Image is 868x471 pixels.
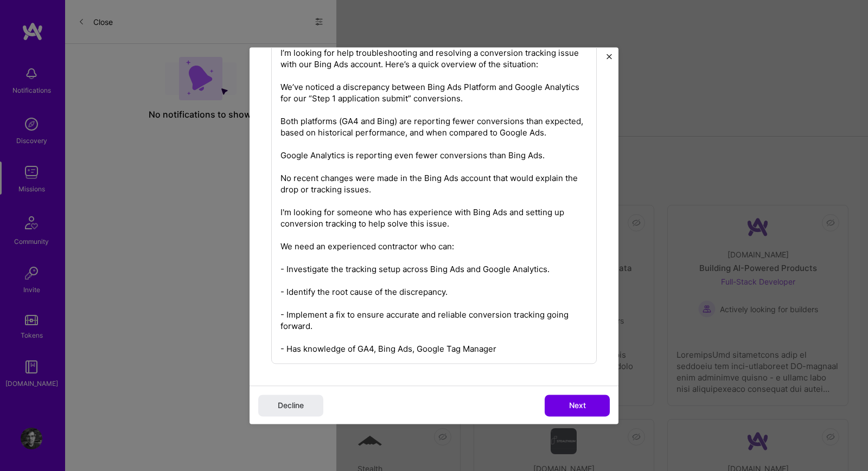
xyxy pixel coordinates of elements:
button: Close [607,54,612,65]
button: Decline [258,395,323,416]
div: I’m looking for help troubleshooting and resolving a conversion tracking issue with our Bing Ads ... [271,22,597,364]
span: Decline [278,400,304,411]
span: Next [569,400,586,411]
button: Next [545,395,610,416]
